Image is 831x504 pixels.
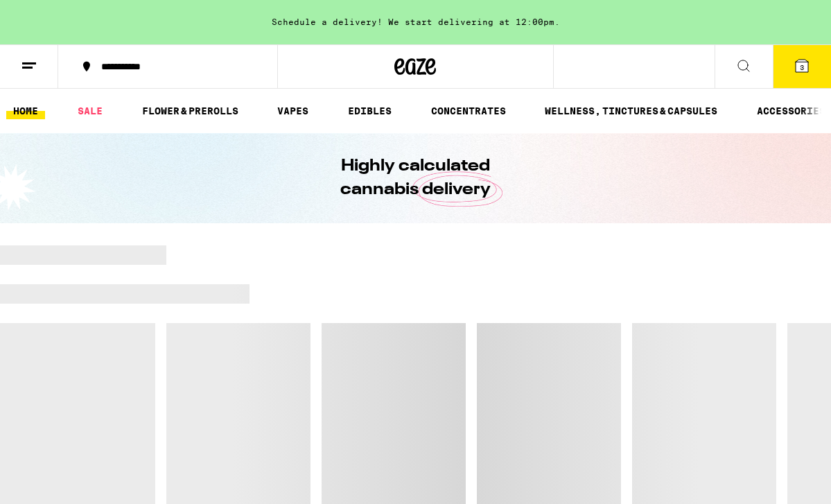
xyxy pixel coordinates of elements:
[773,45,831,88] button: 3
[135,103,245,119] a: FLOWER & PREROLLS
[71,103,110,119] a: SALE
[424,103,513,119] a: CONCENTRATES
[301,155,530,202] h1: Highly calculated cannabis delivery
[270,103,315,119] a: VAPES
[538,103,724,119] a: WELLNESS, TINCTURES & CAPSULES
[341,103,399,119] a: EDIBLES
[6,103,45,119] a: HOME
[800,63,804,71] span: 3
[742,462,817,497] iframe: Opens a widget where you can find more information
